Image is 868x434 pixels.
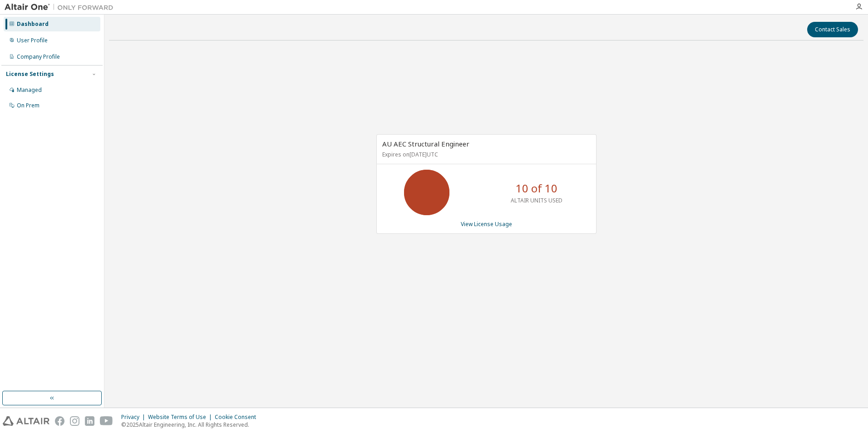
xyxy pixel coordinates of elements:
[382,151,588,158] p: Expires on [DATE] UTC
[70,416,79,426] img: instagram.svg
[5,3,118,12] img: Altair One
[121,421,261,429] p: © 2025 Altair Engineering, Inc. All Rights Reserved.
[17,86,42,94] div: Managed
[807,22,858,37] button: Contact Sales
[55,416,64,426] img: facebook.svg
[121,414,148,421] div: Privacy
[6,71,54,78] div: License Settings
[17,53,60,61] div: Company Profile
[100,416,113,426] img: youtube.svg
[461,220,512,228] a: View License Usage
[85,416,94,426] img: linkedin.svg
[3,416,49,426] img: altair_logo.svg
[382,139,469,148] span: AU AEC Structural Engineer
[17,102,39,109] div: On Prem
[148,414,215,421] div: Website Terms of Use
[17,37,48,44] div: User Profile
[516,181,557,196] p: 10 of 10
[511,197,562,204] p: ALTAIR UNITS USED
[215,414,261,421] div: Cookie Consent
[17,20,49,28] div: Dashboard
